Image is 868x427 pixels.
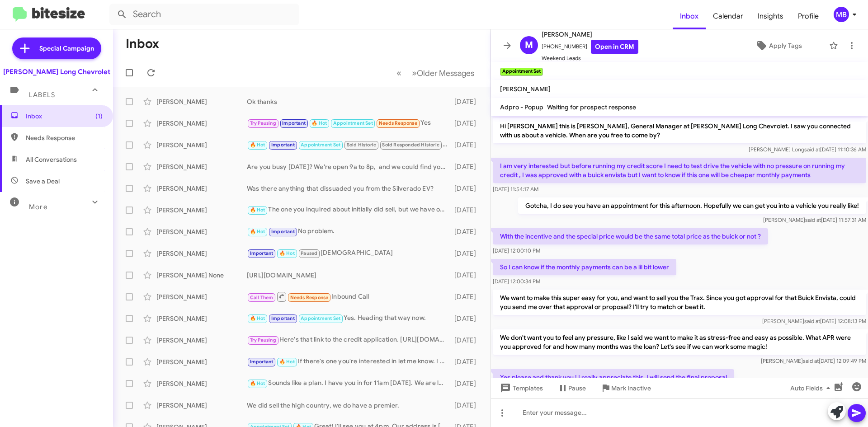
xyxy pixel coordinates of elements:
div: [PERSON_NAME] [156,162,247,171]
span: Weekend Leads [542,54,638,63]
p: We want to make this super easy for you, and want to sell you the Trax. Since you got approval fo... [493,290,866,315]
span: (1) [95,112,103,121]
span: Special Campaign [39,44,94,53]
span: Appointment Set [301,315,340,321]
div: Inbound Call [247,291,450,302]
a: Insights [750,3,791,29]
div: If there's one you're interested in let me know. I have quite a lot of inventory. The easiest thi... [247,357,450,367]
button: Apply Tags [732,38,825,54]
span: 🔥 Hot [279,359,295,365]
span: Needs Response [290,295,329,300]
small: Appointment Set [500,68,543,76]
div: [DATE] [450,162,483,171]
div: [DATE] [450,357,483,366]
div: Are you busy [DATE]? We're open 9a to 8p, and we could find you a small SUV in that price range f... [247,162,450,171]
div: The one you inquired about initially did sell, but we have other options, so here's more info: [U... [247,205,450,215]
p: I am very interested but before running my credit score I need to test drive the vehicle with no ... [493,158,866,183]
span: Older Messages [417,68,474,78]
div: [PERSON_NAME] [156,292,247,301]
button: Previous [391,64,407,82]
div: [DATE] [450,401,483,410]
div: [DATE] [450,184,483,193]
span: Needs Response [379,120,417,126]
div: [DATE] [450,379,483,388]
span: Sold Responded Historic [382,142,439,148]
span: 🔥 Hot [250,207,265,213]
span: Important [271,315,295,321]
span: Paused [301,250,317,256]
div: [URL][DOMAIN_NAME] [247,271,450,280]
div: [DATE] [450,97,483,106]
span: said at [804,318,820,324]
span: [DATE] 12:00:34 PM [493,278,540,285]
span: [DATE] 12:00:10 PM [493,247,540,254]
div: [DATE] [450,227,483,236]
span: Important [271,142,295,148]
button: Pause [550,380,593,396]
span: « [396,67,401,79]
div: MB [834,7,849,22]
span: 🔥 Hot [250,380,265,386]
span: [PERSON_NAME] [DATE] 12:08:13 PM [762,318,866,324]
span: [DATE] 11:54:17 AM [493,186,538,192]
span: Pause [568,380,586,396]
span: Waiting for prospect response [547,103,636,111]
span: Important [250,250,274,256]
a: Calendar [706,3,750,29]
span: [PERSON_NAME] [DATE] 12:09:49 PM [761,357,866,364]
p: So I can know if the monthly payments can be a lil bit lower [493,259,676,275]
div: [PERSON_NAME] [156,249,247,258]
span: said at [805,216,821,223]
div: [DATE] [450,271,483,280]
div: [PERSON_NAME] quick reminder of our appointment [DATE][DATE] 3:30 PM. Please reply C to confirm o... [247,140,450,150]
a: Inbox [673,3,706,29]
span: [PERSON_NAME] [542,29,638,40]
span: [PHONE_NUMBER] [542,40,638,54]
span: Labels [29,91,55,99]
div: [DATE] [450,141,483,150]
p: We don't want you to feel any pressure, like I said we want to make it as stress-free and easy as... [493,329,866,355]
span: [PERSON_NAME] [DATE] 11:57:31 AM [763,216,866,223]
div: [PERSON_NAME] [156,379,247,388]
p: Yes please and thank you ! I really appreciate this. I will send the final proposal [493,369,734,385]
div: [DATE] [450,206,483,215]
div: [PERSON_NAME] None [156,271,247,280]
button: Mark Inactive [593,380,658,396]
span: Important [250,359,274,365]
button: Auto Fields [783,380,841,396]
span: » [412,67,417,79]
button: Templates [491,380,550,396]
div: [PERSON_NAME] [156,141,247,150]
nav: Page navigation example [392,64,480,82]
span: 🔥 Hot [311,120,327,126]
div: [DATE] [450,292,483,301]
span: 🔥 Hot [279,250,295,256]
span: Auto Fields [790,380,834,396]
p: With the incentive and the special price would be the same total price as the buick or not ? [493,228,768,244]
div: [PERSON_NAME] [156,97,247,106]
div: [DEMOGRAPHIC_DATA] [247,248,450,258]
div: [PERSON_NAME] [156,184,247,193]
div: [PERSON_NAME] [156,401,247,410]
span: Try Pausing [250,337,276,343]
div: [DATE] [450,314,483,323]
span: Templates [498,380,543,396]
span: 🔥 Hot [250,229,265,235]
input: Search [109,4,299,25]
div: Yes. Heading that way now. [247,313,450,324]
span: Save a Deal [26,177,60,186]
div: Ok thanks [247,97,450,106]
div: [PERSON_NAME] [156,336,247,345]
span: Important [282,120,306,126]
div: [PERSON_NAME] Long Chevrolet [3,67,110,76]
div: No problem. [247,226,450,237]
div: Sounds like a plan. I have you in for 11am [DATE]. We are located at [STREET_ADDRESS] [247,378,450,389]
a: Special Campaign [12,38,101,59]
div: We did sell the high country, we do have a premier. [247,401,450,410]
span: Apply Tags [769,38,802,54]
span: Appointment Set [333,120,373,126]
a: Profile [791,3,826,29]
div: Here's that link to the credit application. [URL][DOMAIN_NAME] [247,335,450,345]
